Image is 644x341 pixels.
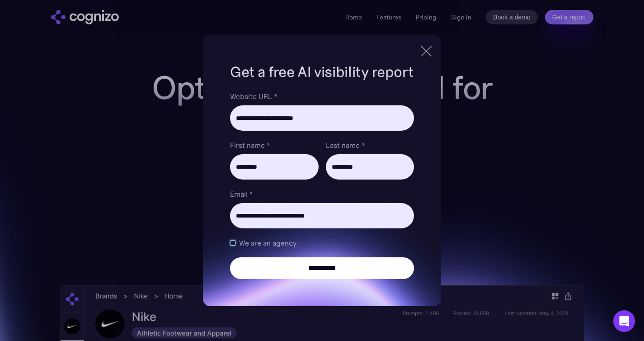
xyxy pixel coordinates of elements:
[230,189,414,199] label: Email *
[239,237,296,248] span: We are an agency
[326,140,414,151] label: Last name *
[613,310,635,332] div: Open Intercom Messenger
[230,91,414,279] form: Brand Report Form
[230,91,414,102] label: Website URL *
[230,62,414,82] h1: Get a free AI visibility report
[230,140,318,151] label: First name *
